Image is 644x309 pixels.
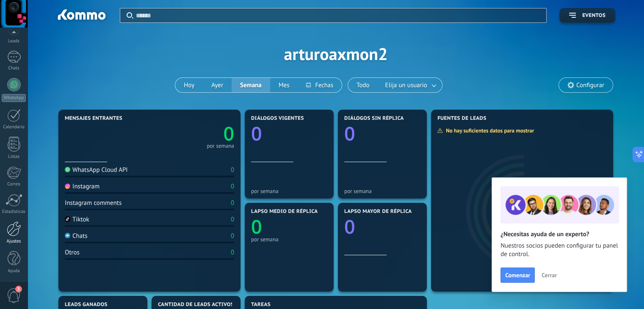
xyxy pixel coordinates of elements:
span: Elija un usuario [384,80,429,91]
span: Configurar [576,82,604,89]
span: Fuentes de leads [437,116,486,121]
div: WhatsApp [2,94,26,102]
div: Correo [2,182,26,187]
div: por semana [251,188,327,194]
div: 0 [231,248,234,257]
h2: ¿Necesitas ayuda de un experto? [500,230,618,238]
text: 0 [223,121,234,146]
div: Ajustes [2,239,26,244]
button: Cerrar [538,269,561,281]
span: Lapso mayor de réplica [344,209,412,215]
button: Semana [232,78,270,92]
div: Tiktok [65,215,89,223]
button: Comenzar [500,268,535,283]
span: Lapso medio de réplica [251,209,318,215]
div: Otros [65,248,80,257]
img: WhatsApp Cloud API [65,167,70,172]
div: 0 [231,232,234,240]
button: Ayer [203,78,232,92]
div: por semana [207,144,234,148]
div: WhatsApp Cloud API [65,166,128,174]
text: 0 [344,214,355,240]
button: Elija un usuario [378,78,442,92]
span: Leads ganados [65,302,108,308]
div: Listas [2,154,26,160]
span: Comenzar [505,272,530,278]
span: Cerrar [542,272,557,278]
div: 0 [231,215,234,223]
text: 0 [344,121,355,146]
div: Ayuda [2,268,26,274]
span: Tareas [251,302,271,308]
div: Instagram comments [65,199,122,207]
img: Tiktok [65,216,70,222]
text: 0 [251,214,262,240]
img: Instagram [65,183,70,189]
div: Calendario [2,124,26,130]
span: Mensajes entrantes [65,116,122,121]
div: Leads [2,39,26,44]
button: Eventos [559,8,615,23]
button: Mes [270,78,298,92]
img: Chats [65,233,70,238]
button: Fechas [298,78,341,92]
span: Diálogos vigentes [251,116,304,121]
div: 0 [231,166,234,174]
text: 0 [251,121,262,146]
span: Nuestros socios pueden configurar tu panel de control. [500,242,618,259]
span: 3 [15,286,22,292]
div: 0 [231,182,234,190]
div: por semana [251,236,327,243]
div: Estadísticas [2,209,26,215]
div: 0 [231,199,234,207]
a: 0 [149,121,234,146]
span: Eventos [582,13,605,19]
div: Chats [2,66,26,71]
div: Instagram [65,182,100,190]
div: No hay suficientes datos para mostrar [437,127,540,134]
div: por semana [344,188,420,194]
button: Todo [348,78,378,92]
button: Hoy [175,78,203,92]
div: Chats [65,232,88,240]
span: Cantidad de leads activos [158,302,234,308]
span: Diálogos sin réplica [344,116,404,121]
